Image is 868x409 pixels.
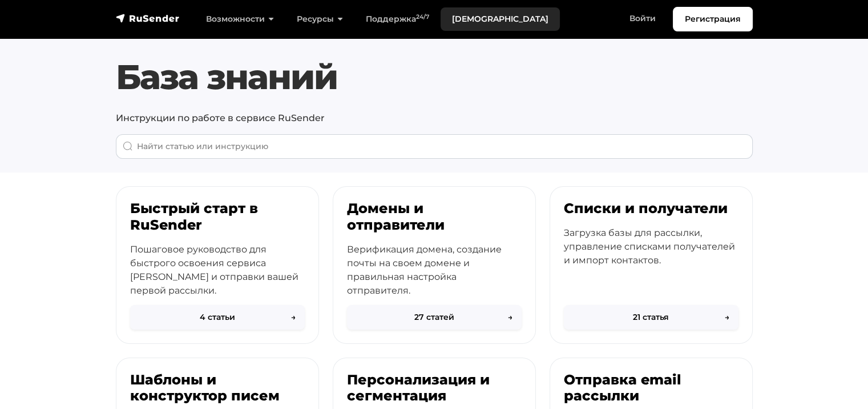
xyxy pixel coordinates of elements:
[564,372,738,405] h3: Отправка email рассылки
[116,57,753,98] h1: База знаний
[354,7,441,31] a: Поддержка24/7
[285,7,354,31] a: Ресурсы
[550,186,753,344] a: Списки и получатели Загрузка базы для рассылки, управление списками получателей и импорт контакто...
[116,134,753,159] input: When autocomplete results are available use up and down arrows to review and enter to go to the d...
[130,372,305,405] h3: Шаблоны и конструктор писем
[416,13,429,21] sup: 24/7
[130,201,305,234] h3: Быстрый старт в RuSender
[564,201,738,217] h3: Списки и получатели
[195,7,285,31] a: Возможности
[564,226,738,267] p: Загрузка базы для рассылки, управление списками получателей и импорт контактов.
[130,305,305,330] button: 4 статьи→
[441,7,560,31] a: [DEMOGRAPHIC_DATA]
[347,305,522,330] button: 27 статей→
[333,186,536,344] a: Домены и отправители Верификация домена, создание почты на своем домене и правильная настройка от...
[725,311,729,323] span: →
[116,186,319,344] a: Быстрый старт в RuSender Пошаговое руководство для быстрого освоения сервиса [PERSON_NAME] и отпр...
[347,243,522,298] p: Верификация домена, создание почты на своем домене и правильная настройка отправителя.
[123,141,133,151] img: Поиск
[673,7,753,31] a: Регистрация
[130,243,305,298] p: Пошаговое руководство для быстрого освоения сервиса [PERSON_NAME] и отправки вашей первой рассылки.
[116,13,180,24] img: RuSender
[291,311,296,323] span: →
[508,311,512,323] span: →
[347,201,522,234] h3: Домены и отправители
[347,372,522,405] h3: Персонализация и сегментация
[564,305,738,330] button: 21 статья→
[618,7,667,30] a: Войти
[116,111,753,125] p: Инструкции по работе в сервисе RuSender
